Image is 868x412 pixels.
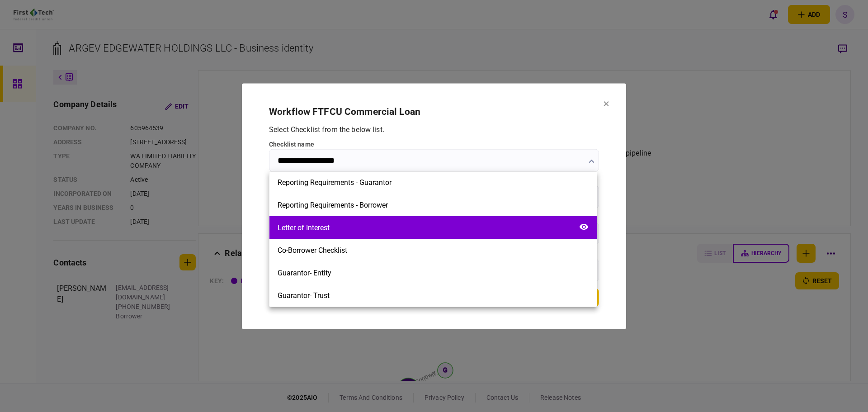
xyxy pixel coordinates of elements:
div: Guarantor- Trust [278,291,330,300]
div: Reporting Requirements - Guarantor [278,178,392,187]
div: Reporting Requirements - Borrower [278,201,388,209]
button: Reporting Requirements - Guarantornameupload typeE-Sign ConsentEditable PDFTax Return, Including ... [269,171,597,194]
button: Guarantor- Trustnameupload type [269,284,597,307]
div: Letter of Interest [278,223,330,232]
div: Guarantor- Entity [278,269,331,277]
button: Reporting Requirements - Borrowernameupload typeE-Sign ConsentEditable PDFTax Return, Including a... [269,194,597,216]
div: Co-Borrower Checklist [278,246,347,255]
button: Co-Borrower Checklistnameupload typeE-Sign ConsentEditable PDF [269,239,597,261]
button: Guarantor- Entitynameupload type [269,261,597,284]
button: Letter of Interestnameupload typeLetter of InterestSend file, fill, uploadE-Sign ConsentEditable PDF [269,216,597,239]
